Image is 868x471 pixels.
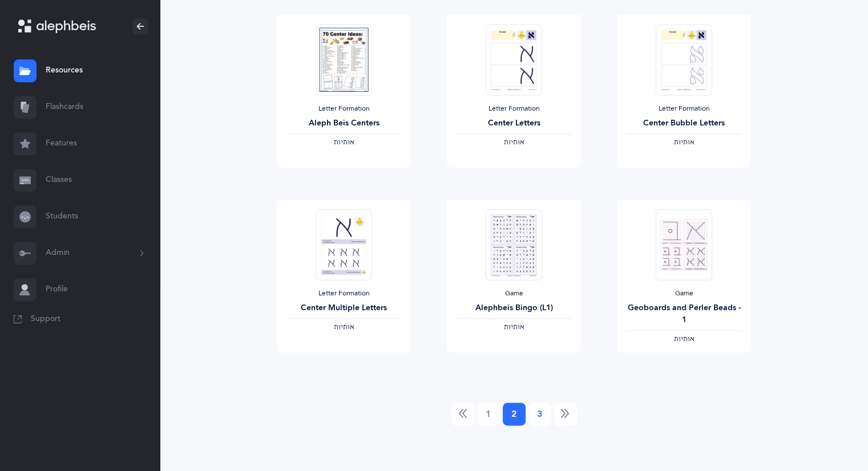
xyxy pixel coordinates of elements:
[486,209,542,280] img: Bingo_L1_thumbnail_1579468140.png
[286,302,402,314] div: Center Multiple Letters
[528,403,551,425] a: 3
[503,403,526,425] a: 2
[456,302,571,314] div: Alephbeis Bingo (L1)
[316,24,372,95] img: 70_centers_1545570824.PNG
[626,117,741,129] div: Center Bubble Letters
[503,138,524,146] span: ‫אותיות‬
[673,138,694,146] span: ‫אותיות‬
[673,335,694,343] span: ‫אותיות‬
[456,117,571,129] div: Center Letters
[286,289,402,298] div: Letter Formation
[626,104,741,113] div: Letter Formation
[456,289,571,298] div: Game
[333,323,354,331] span: ‫אותיות‬
[456,104,571,113] div: Letter Formation
[503,323,524,331] span: ‫אותיות‬
[286,104,402,113] div: Letter Formation
[554,403,577,425] a: Next
[451,403,474,425] a: Previous
[626,289,741,298] div: Game
[31,314,60,325] span: Support
[626,302,741,326] div: Geoboards and Perler Beads - 1
[286,117,402,129] div: Aleph Beis Centers
[656,209,712,280] img: Geoboard_and_Perler_Beads_L1_thumbnail_1580929538.png
[316,209,372,280] img: Center_multiple_letters_thumbnail_1578352447.png
[333,138,354,146] span: ‫אותיות‬
[486,24,542,95] img: Center_letters_thumbnail_1578362769.png
[477,403,500,425] a: 1
[656,24,712,95] img: Center_Bubble_Letters_thumbnail_1578543101.png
